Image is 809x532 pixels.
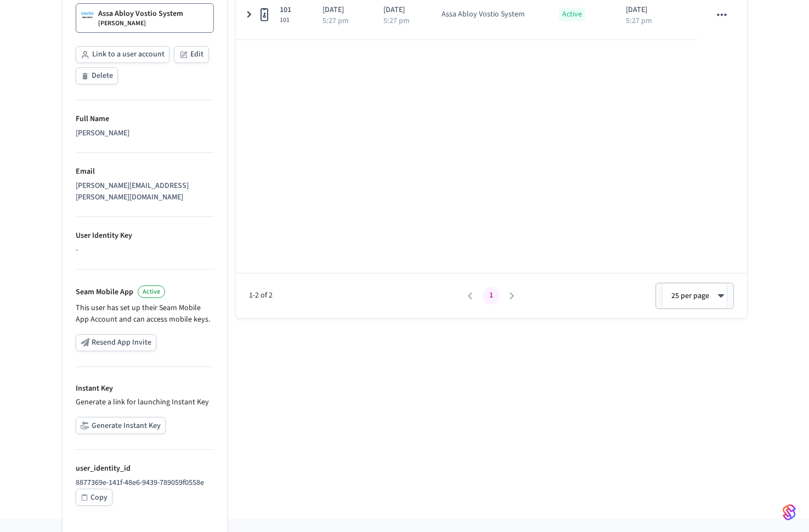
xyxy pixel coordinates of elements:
p: user_identity_id [76,463,214,474]
p: Email [76,166,214,178]
p: 5:27 pm [323,17,349,25]
button: Link to a user account [76,46,169,63]
p: Assa Abloy Vostio System [98,8,183,19]
div: [PERSON_NAME][EMAIL_ADDRESS][PERSON_NAME][DOMAIN_NAME] [76,180,214,203]
p: User Identity Key [76,230,214,242]
button: page 1 [483,287,500,305]
button: Edit [174,46,209,63]
div: - [76,244,214,256]
a: Assa Abloy Vostio System[PERSON_NAME] [76,3,214,33]
div: [PERSON_NAME] [76,128,214,139]
p: [DATE] [323,4,358,16]
p: Instant Key [76,383,214,394]
img: SeamLogoGradient.69752ec5.svg [783,504,796,521]
p: This user has set up their Seam Mobile App Account and can access mobile keys. [76,302,214,325]
div: Assa Abloy Vostio System [442,9,525,20]
p: Generate a link for launching Instant Key [76,397,214,408]
span: 101 [280,4,291,16]
p: 5:27 pm [383,17,410,25]
button: Delete [76,67,118,84]
p: [DATE] [626,4,684,16]
span: 101 [280,16,291,25]
p: [DATE] [383,4,415,16]
span: 1-2 of 2 [249,290,460,301]
p: 5:27 pm [626,17,652,25]
p: [PERSON_NAME] [98,19,146,28]
p: Seam Mobile App [76,287,133,298]
p: 8877369e-141f-48e6-9439-789059f0558e [76,477,214,489]
div: Copy [90,491,108,505]
nav: pagination navigation [460,287,523,305]
button: Copy [76,489,112,506]
span: Active [143,287,160,296]
button: Resend App Invite [76,334,156,351]
p: Full Name [76,113,214,125]
img: Assa Abloy Vostio Logo [81,8,94,21]
div: 25 per page [662,283,727,309]
button: Generate Instant Key [76,417,166,434]
p: Active [559,8,585,21]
